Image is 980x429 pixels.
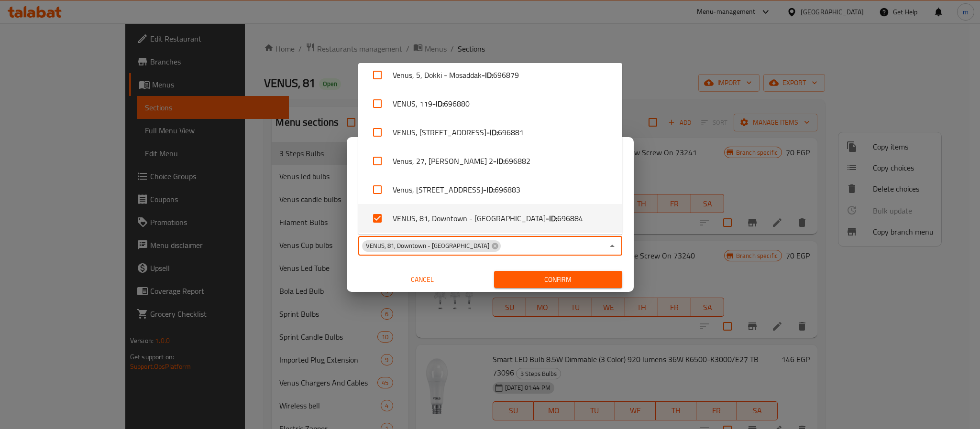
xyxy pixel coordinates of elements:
[358,204,622,233] li: VENUS, 81, Downtown - [GEOGRAPHIC_DATA]
[483,184,495,195] b: - ID:
[444,98,470,109] span: 696880
[358,89,622,118] li: VENUS, 119
[606,239,619,253] button: Close
[358,175,622,204] li: Venus, [STREET_ADDRESS]
[498,127,524,138] span: 696881
[557,213,583,224] span: 696884
[358,147,622,175] li: Venus, 27, [PERSON_NAME] 2
[502,274,615,286] span: Confirm
[486,127,498,138] b: - ID:
[362,274,483,286] span: Cancel
[358,271,486,289] button: Cancel
[362,240,501,252] div: VENUS, 81, Downtown - [GEOGRAPHIC_DATA]
[358,118,622,147] li: VENUS, [STREET_ADDRESS]
[493,69,519,81] span: 696879
[546,213,557,224] b: - ID:
[505,155,530,167] span: 696882
[482,69,493,81] b: - ID:
[494,271,622,289] button: Confirm
[362,241,493,250] span: VENUS, 81, Downtown - [GEOGRAPHIC_DATA]
[358,61,622,89] li: Venus, 5, Dokki - Mosaddak
[432,98,444,109] b: - ID:
[495,184,520,195] span: 696883
[358,233,622,261] li: VENUS, 280, [GEOGRAPHIC_DATA] residences
[493,155,505,167] b: - ID:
